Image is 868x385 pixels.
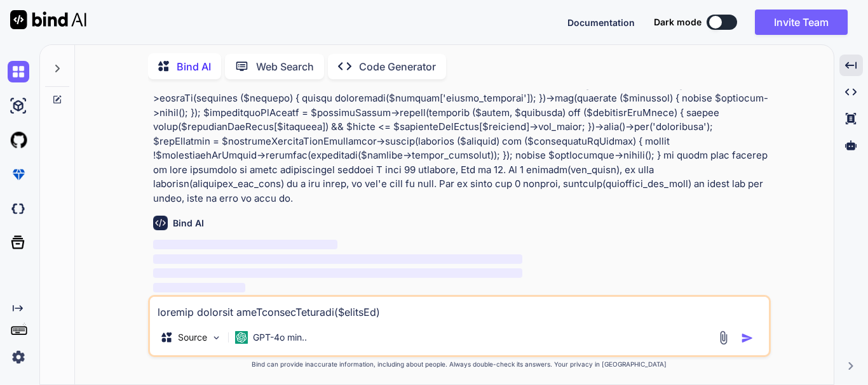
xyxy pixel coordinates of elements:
[235,331,248,344] img: GPT-4o mini
[153,240,337,249] span: ‌
[8,164,29,185] img: premium
[211,332,222,343] img: Pick Models
[148,360,771,369] p: Bind can provide inaccurate information, including about people. Always double-check its answers....
[741,332,754,344] img: icon
[173,217,204,230] h6: Bind AI
[153,268,522,278] span: ‌
[8,61,29,82] img: chat
[8,346,29,368] img: settings
[359,59,436,74] p: Code Generator
[256,59,314,74] p: Web Search
[8,198,29,219] img: darkCloudIdeIcon
[177,59,211,74] p: Bind AI
[567,17,635,28] span: Documentation
[716,330,731,345] img: attachment
[178,331,207,344] p: Source
[8,95,29,117] img: ai-studio
[253,331,307,344] p: GPT-4o min..
[755,10,848,35] button: Invite Team
[8,129,29,151] img: githubLight
[153,254,522,264] span: ‌
[153,283,245,292] span: ‌
[10,10,86,29] img: Bind AI
[654,16,702,29] span: Dark mode
[567,16,635,29] button: Documentation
